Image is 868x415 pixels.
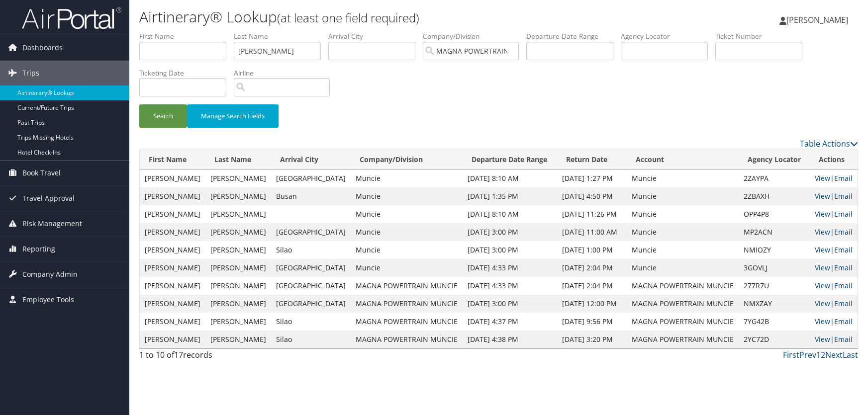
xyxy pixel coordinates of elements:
[810,295,858,313] td: |
[271,150,351,169] th: Arrival City: activate to sort column ascending
[463,241,557,259] td: [DATE] 3:00 PM
[140,259,205,277] td: [PERSON_NAME]
[627,187,739,205] td: Muncie
[834,191,853,201] a: Email
[786,14,848,25] span: [PERSON_NAME]
[739,313,810,331] td: 7YG42B
[140,187,205,205] td: [PERSON_NAME]
[277,9,419,26] small: (at least one field required)
[140,313,205,331] td: [PERSON_NAME]
[799,349,816,360] a: Prev
[271,277,351,295] td: [GEOGRAPHIC_DATA]
[271,223,351,241] td: [GEOGRAPHIC_DATA]
[739,277,810,295] td: 277R7U
[271,331,351,348] td: Silao
[557,150,627,169] th: Return Date: activate to sort column ascending
[815,263,830,272] a: View
[351,169,463,187] td: Muncie
[463,150,557,169] th: Departure Date Range: activate to sort column ascending
[234,68,337,78] label: Airline
[463,205,557,223] td: [DATE] 8:10 AM
[810,223,858,241] td: |
[627,313,739,331] td: MAGNA POWERTRAIN MUNCIE
[139,31,234,41] label: First Name
[22,161,61,185] span: Book Travel
[783,349,799,360] a: First
[834,299,853,308] a: Email
[271,295,351,313] td: [GEOGRAPHIC_DATA]
[140,205,205,223] td: [PERSON_NAME]
[140,241,205,259] td: [PERSON_NAME]
[351,295,463,313] td: MAGNA POWERTRAIN MUNCIE
[627,205,739,223] td: Muncie
[463,187,557,205] td: [DATE] 1:35 PM
[715,31,810,41] label: Ticket Number
[351,150,463,169] th: Company/Division
[627,277,739,295] td: MAGNA POWERTRAIN MUNCIE
[627,150,739,169] th: Account: activate to sort column ascending
[815,209,830,219] a: View
[815,173,830,183] a: View
[557,331,627,348] td: [DATE] 3:20 PM
[271,169,351,187] td: [GEOGRAPHIC_DATA]
[779,5,858,35] a: [PERSON_NAME]
[205,331,271,348] td: [PERSON_NAME]
[328,31,423,41] label: Arrival City
[557,259,627,277] td: [DATE] 2:04 PM
[825,349,843,360] a: Next
[739,223,810,241] td: MP2ACN
[627,259,739,277] td: Muncie
[22,287,74,312] span: Employee Tools
[463,331,557,348] td: [DATE] 4:38 PM
[810,277,858,295] td: |
[627,223,739,241] td: Muncie
[351,205,463,223] td: Muncie
[627,331,739,348] td: MAGNA POWERTRAIN MUNCIE
[739,205,810,223] td: OPP4P8
[140,295,205,313] td: [PERSON_NAME]
[843,349,858,360] a: Last
[815,281,830,290] a: View
[834,317,853,326] a: Email
[351,223,463,241] td: Muncie
[810,331,858,348] td: |
[140,331,205,348] td: [PERSON_NAME]
[205,223,271,241] td: [PERSON_NAME]
[205,277,271,295] td: [PERSON_NAME]
[815,227,830,237] a: View
[815,317,830,326] a: View
[351,331,463,348] td: MAGNA POWERTRAIN MUNCIE
[205,150,271,169] th: Last Name: activate to sort column ascending
[557,169,627,187] td: [DATE] 1:27 PM
[351,277,463,295] td: MAGNA POWERTRAIN MUNCIE
[810,205,858,223] td: |
[140,150,205,169] th: First Name: activate to sort column ascending
[834,245,853,254] a: Email
[834,263,853,272] a: Email
[557,313,627,331] td: [DATE] 9:56 PM
[463,277,557,295] td: [DATE] 4:33 PM
[271,313,351,331] td: Silao
[810,187,858,205] td: |
[739,150,810,169] th: Agency Locator: activate to sort column ascending
[139,349,308,366] div: 1 to 10 of records
[739,241,810,259] td: NMIOZY
[139,68,234,78] label: Ticketing Date
[815,299,830,308] a: View
[139,104,187,128] button: Search
[271,259,351,277] td: [GEOGRAPHIC_DATA]
[834,281,853,290] a: Email
[834,227,853,237] a: Email
[739,187,810,205] td: 2ZBAXH
[351,187,463,205] td: Muncie
[205,241,271,259] td: [PERSON_NAME]
[739,169,810,187] td: 2ZAYPA
[271,241,351,259] td: Silao
[621,31,715,41] label: Agency Locator
[557,205,627,223] td: [DATE] 11:26 PM
[22,186,75,211] span: Travel Approval
[557,295,627,313] td: [DATE] 12:00 PM
[22,6,121,30] img: airportal-logo.png
[815,245,830,254] a: View
[810,150,858,169] th: Actions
